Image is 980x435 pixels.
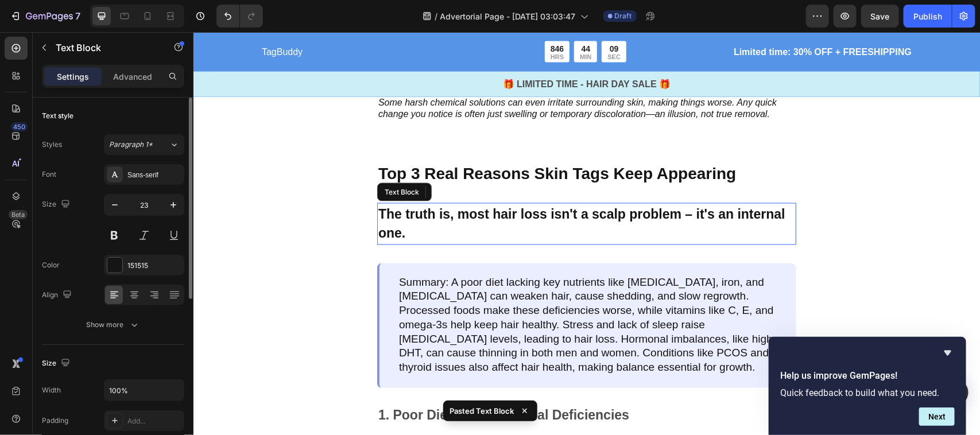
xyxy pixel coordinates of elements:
[42,169,56,180] div: Font
[127,261,181,271] div: 151515
[109,139,153,150] span: Paragraph 1*
[75,9,80,23] p: 7
[941,346,955,360] button: Hide survey
[913,10,942,22] div: Publish
[871,11,890,21] span: Save
[113,71,152,83] p: Advanced
[780,387,955,398] p: Quick feedback to build what you need.
[42,197,72,212] div: Size
[11,122,28,131] div: 450
[206,244,583,343] p: Summary: A poor diet lacking key nutrients like [MEDICAL_DATA], iron, and [MEDICAL_DATA] can weak...
[861,5,899,28] button: Save
[56,41,153,55] p: Text Block
[919,407,955,426] button: Next question
[193,32,980,435] iframe: Design area
[780,369,955,383] h2: Help us improve GemPages!
[127,416,181,426] div: Add...
[57,71,89,83] p: Settings
[42,111,73,121] div: Text style
[615,11,632,21] span: Draft
[450,405,514,417] p: Pasted Text Block
[904,5,952,28] button: Publish
[42,356,72,371] div: Size
[42,288,74,303] div: Align
[5,5,86,28] button: 7
[42,415,68,426] div: Padding
[87,319,140,331] div: Show more
[42,260,60,270] div: Color
[780,346,955,426] div: Help us improve GemPages!
[9,210,28,219] div: Beta
[435,10,438,22] span: /
[216,5,263,28] div: Undo/Redo
[104,380,184,401] input: Auto
[104,134,184,155] button: Paragraph 1*
[42,139,62,150] div: Styles
[127,170,181,180] div: Sans-serif
[440,10,576,22] span: Advertorial Page - [DATE] 03:03:47
[42,385,61,395] div: Width
[42,314,184,335] button: Show more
